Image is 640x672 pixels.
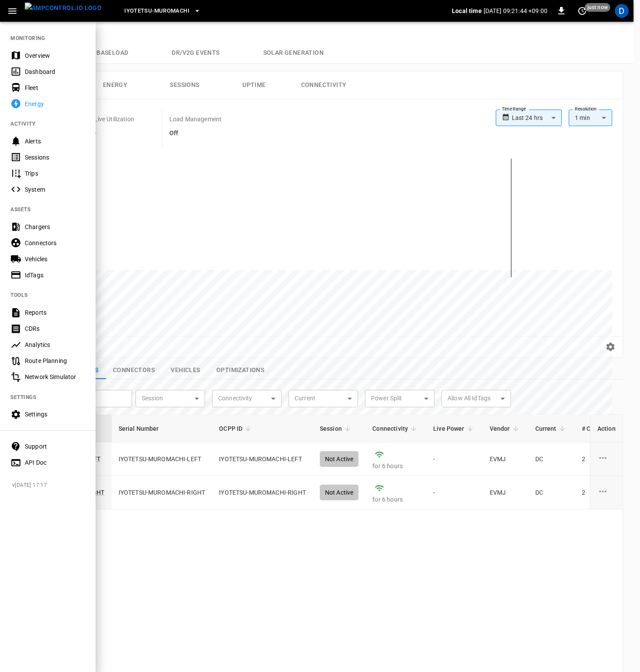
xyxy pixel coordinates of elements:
span: just now [585,3,610,12]
div: Network Simulator [25,373,85,381]
div: Alerts [25,137,85,146]
div: Reports [25,308,85,317]
div: Route Planning [25,356,85,365]
div: Analytics [25,340,85,349]
div: Fleet [25,83,85,92]
span: v [DATE] 17:17 [12,481,89,490]
div: Sessions [25,153,85,162]
div: CDRs [25,324,85,333]
div: profile-icon [615,4,629,18]
p: Local time [452,7,482,15]
span: Iyotetsu-Muromachi [124,6,189,16]
img: ampcontrol.io logo [25,3,102,13]
div: Trips [25,169,85,178]
div: IdTags [25,271,85,279]
div: Dashboard [25,67,85,76]
div: System [25,185,85,194]
button: set refresh interval [575,4,589,18]
div: Energy [25,100,85,108]
div: Connectors [25,239,85,247]
div: Settings [25,410,85,419]
div: Vehicles [25,255,85,263]
div: Support [25,442,85,451]
div: API Doc [25,458,85,467]
p: [DATE] 09:21:44 +09:00 [484,7,547,15]
div: Overview [25,51,85,60]
div: Chargers [25,223,85,231]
